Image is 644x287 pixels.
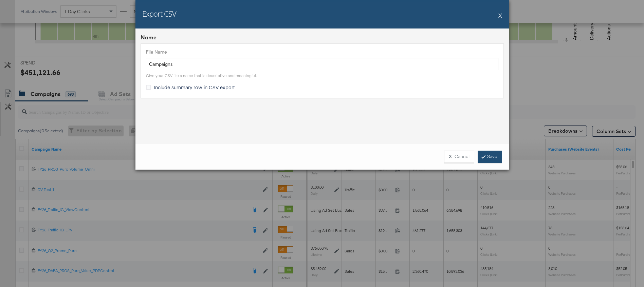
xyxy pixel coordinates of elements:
[146,73,257,78] div: Give your CSV file a name that is descriptive and meaningful.
[498,8,502,22] button: X
[154,84,235,91] span: Include summary row in CSV export
[141,34,504,41] div: Name
[146,49,498,55] label: File Name
[142,8,176,19] h2: Export CSV
[478,151,502,163] a: Save
[444,151,474,163] button: XCancel
[449,153,452,160] strong: X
